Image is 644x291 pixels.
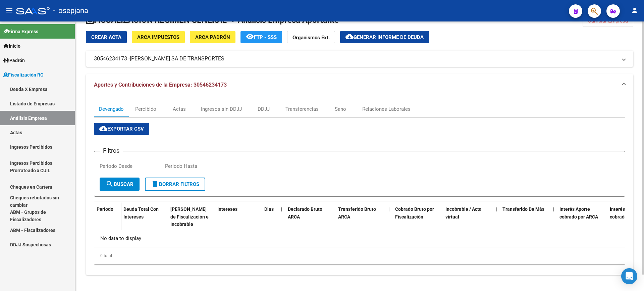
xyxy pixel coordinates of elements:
[94,55,617,62] mat-panel-title: 30546234173 -
[86,31,127,43] button: Crear Acta
[338,206,376,220] span: Transferido Bruto ARCA
[258,105,270,113] div: DDJJ
[94,247,625,264] div: 0 total
[145,178,205,191] button: Borrar Filtros
[91,34,121,40] span: Crear Acta
[99,105,124,113] div: Devengado
[217,206,237,212] span: Intereses
[86,51,633,67] mat-expansion-panel-header: 30546234173 -[PERSON_NAME] SA DE TRANSPORTES
[201,105,242,113] div: Ingresos sin DDJJ
[345,33,354,41] mat-icon: cloud_download
[5,6,13,14] mat-icon: menu
[3,28,38,35] span: Firma Express
[94,82,227,88] span: Aportes y Contribuciones de la Empresa: 30546234173
[190,31,235,43] button: ARCA Padrón
[123,206,159,220] span: Deuda Total Con Intereses
[550,202,557,232] datatable-header-cell: |
[53,3,88,18] span: - osepjana
[335,202,386,232] datatable-header-cell: Transferido Bruto ARCA
[100,146,123,155] h3: Filtros
[121,202,168,232] datatable-header-cell: Deuda Total Con Intereses
[445,206,482,220] span: Incobrable / Acta virtual
[493,202,500,232] datatable-header-cell: |
[99,125,107,133] mat-icon: cloud_download
[3,71,44,79] span: Fiscalización RG
[86,74,633,96] mat-expansion-panel-header: Aportes y Contribuciones de la Empresa: 30546234173
[170,206,209,227] span: [PERSON_NAME] de Fiscalización e Incobrable
[621,268,637,284] div: Open Intercom Messenger
[362,105,411,113] div: Relaciones Laborales
[292,35,330,41] strong: Organismos Ext.
[151,180,159,188] mat-icon: delete
[3,57,25,64] span: Padrón
[388,206,390,212] span: |
[386,202,392,232] datatable-header-cell: |
[281,206,282,212] span: |
[3,42,20,50] span: Inicio
[137,34,179,40] span: ARCA Impuestos
[395,206,434,220] span: Cobrado Bruto por Fiscalización
[240,31,282,43] button: FTP - SSS
[392,202,443,232] datatable-header-cell: Cobrado Bruto por Fiscalización
[340,31,429,43] button: Generar informe de deuda
[502,206,544,212] span: Transferido De Más
[106,181,133,187] span: Buscar
[135,105,156,113] div: Percibido
[86,96,633,275] div: Aportes y Contribuciones de la Empresa: 30546234173
[288,206,322,220] span: Declarado Bruto ARCA
[278,202,285,232] datatable-header-cell: |
[354,34,424,40] span: Generar informe de deuda
[106,180,114,188] mat-icon: search
[254,34,277,40] span: FTP - SSS
[246,33,254,41] mat-icon: remove_red_eye
[500,202,550,232] datatable-header-cell: Transferido De Más
[553,206,554,212] span: |
[94,202,121,230] datatable-header-cell: Período
[262,202,278,232] datatable-header-cell: Dias
[335,105,346,113] div: Sano
[264,206,274,212] span: Dias
[496,206,497,212] span: |
[99,126,144,132] span: Exportar CSV
[151,181,199,187] span: Borrar Filtros
[130,55,224,62] span: [PERSON_NAME] SA DE TRANSPORTES
[557,202,607,232] datatable-header-cell: Interés Aporte cobrado por ARCA
[97,206,113,212] span: Período
[559,206,598,220] span: Interés Aporte cobrado por ARCA
[94,230,625,247] div: No data to display
[287,31,335,43] button: Organismos Ext.
[215,202,262,232] datatable-header-cell: Intereses
[285,105,319,113] div: Transferencias
[195,34,230,40] span: ARCA Padrón
[173,105,186,113] div: Actas
[631,6,639,14] mat-icon: person
[94,123,149,135] button: Exportar CSV
[443,202,493,232] datatable-header-cell: Incobrable / Acta virtual
[132,31,185,43] button: ARCA Impuestos
[168,202,215,232] datatable-header-cell: Deuda Bruta Neto de Fiscalización e Incobrable
[285,202,335,232] datatable-header-cell: Declarado Bruto ARCA
[100,178,140,191] button: Buscar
